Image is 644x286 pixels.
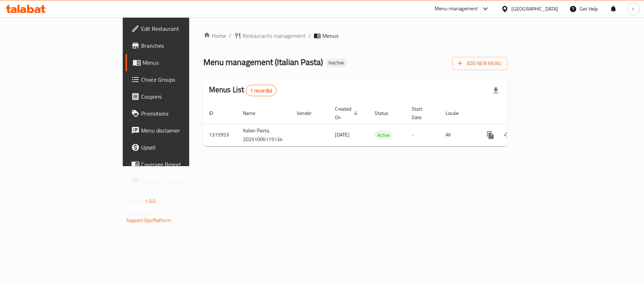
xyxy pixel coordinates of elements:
[435,5,478,13] div: Menu-management
[412,105,431,122] span: Start Date
[482,127,499,144] button: more
[126,216,171,225] a: Support.OpsPlatform
[234,31,306,40] a: Restaurants management
[126,197,144,206] span: Version:
[141,126,225,135] span: Menu disclaimer
[375,131,393,139] span: Active
[203,54,323,70] span: Menu management ( Italian Pasta )
[141,92,225,101] span: Coupons
[335,105,360,122] span: Created On
[297,109,321,117] span: Vendor
[126,139,230,156] a: Upsell
[141,75,225,84] span: Choice Groups
[375,109,398,117] span: Status
[246,87,276,94] span: 1 record(s)
[243,109,265,117] span: Name
[326,59,347,67] div: Inactive
[511,5,558,13] div: [GEOGRAPHIC_DATA]
[308,31,311,40] li: /
[141,41,225,50] span: Branches
[126,20,230,37] a: Edit Restaurant
[458,59,501,68] span: Add New Menu
[126,54,230,71] a: Menus
[243,31,306,40] span: Restaurants management
[141,177,225,186] span: Grocery Checklist
[126,37,230,54] a: Branches
[126,105,230,122] a: Promotions
[499,127,516,144] button: Change Status
[141,160,225,169] span: Coverage Report
[141,109,225,118] span: Promotions
[487,82,504,99] div: Export file
[126,122,230,139] a: Menu disclaimer
[126,209,159,218] span: Get support on:
[335,130,349,139] span: [DATE]
[322,31,338,40] span: Menus
[326,60,347,66] span: Inactive
[203,31,507,40] nav: breadcrumb
[141,24,225,33] span: Edit Restaurant
[440,124,476,146] td: All
[209,84,277,96] h2: Menus List
[476,103,556,124] th: Actions
[141,143,225,152] span: Upsell
[209,109,222,117] span: ID
[632,5,634,13] span: r
[452,57,507,70] button: Add New Menu
[126,88,230,105] a: Coupons
[203,103,556,146] table: enhanced table
[126,156,230,173] a: Coverage Report
[126,173,230,190] a: Grocery Checklist
[145,197,156,206] span: 1.0.0
[126,71,230,88] a: Choice Groups
[246,85,277,96] div: Total records count
[237,124,291,146] td: Italian Pasta, 20251006115134
[406,124,440,146] td: -
[143,58,225,67] span: Menus
[446,109,468,117] span: Locale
